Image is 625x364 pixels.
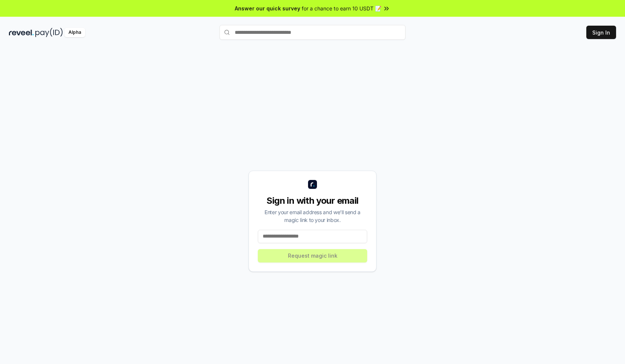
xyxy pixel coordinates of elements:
[235,4,300,12] span: Answer our quick survey
[64,28,85,37] div: Alpha
[302,4,381,12] span: for a chance to earn 10 USDT 📝
[308,180,317,189] img: logo_small
[35,28,63,37] img: pay_id
[586,26,616,39] button: Sign In
[258,208,367,224] div: Enter your email address and we’ll send a magic link to your inbox.
[9,28,34,37] img: reveel_dark
[258,195,367,207] div: Sign in with your email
